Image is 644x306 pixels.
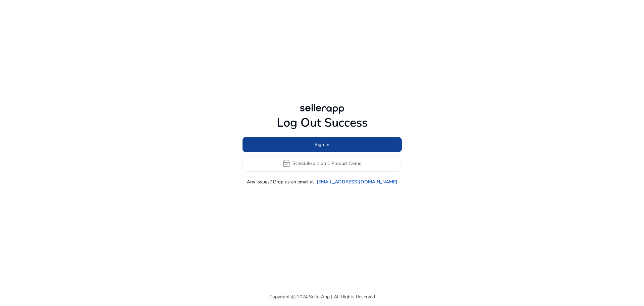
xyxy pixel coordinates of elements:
h1: Log Out Success [243,116,402,130]
span: event_available [282,160,290,168]
a: [EMAIL_ADDRESS][DOMAIN_NAME] [317,178,397,185]
p: Any issues? Drop us an email at [247,178,314,185]
button: Sign In [243,137,402,152]
span: Sign In [315,141,329,148]
button: event_availableSchedule a 1 on 1 Product Demo [243,156,402,172]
